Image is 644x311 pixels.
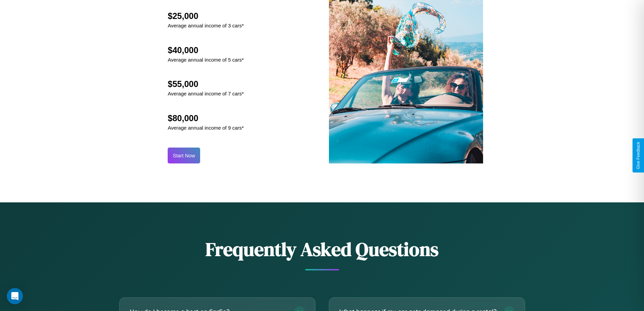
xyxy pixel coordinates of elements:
[168,11,244,21] h2: $25,000
[7,288,23,304] div: Open Intercom Messenger
[168,148,200,163] button: Start Now
[168,45,244,55] h2: $40,000
[636,142,641,169] div: Give Feedback
[168,55,244,64] p: Average annual income of 5 cars*
[168,89,244,98] p: Average annual income of 7 cars*
[168,21,244,30] p: Average annual income of 3 cars*
[168,113,244,123] h2: $80,000
[168,123,244,132] p: Average annual income of 9 cars*
[168,79,244,89] h2: $55,000
[119,236,525,262] h2: Frequently Asked Questions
